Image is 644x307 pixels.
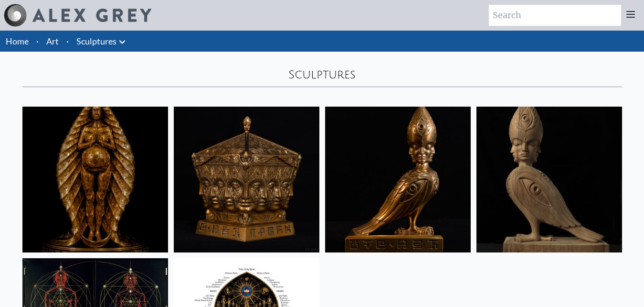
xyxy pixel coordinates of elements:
a: Art [46,34,59,48]
div: Sculptures [22,67,622,82]
a: Home [6,36,29,46]
input: Search [489,5,621,26]
a: Sculptures [76,34,116,48]
li: · [32,31,42,52]
li: · [63,31,73,52]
